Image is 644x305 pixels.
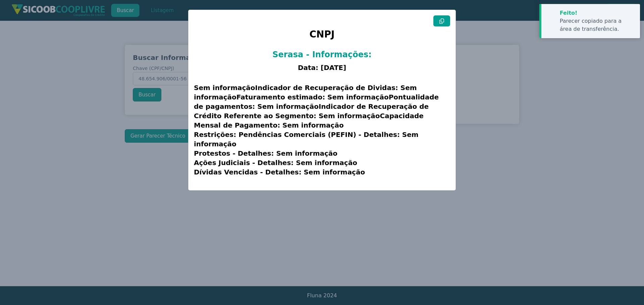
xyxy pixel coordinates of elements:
[194,63,450,72] h3: Data: [DATE]
[560,17,635,33] div: Parecer copiado para a área de transferência.
[194,26,450,46] h1: CNPJ
[560,9,635,17] div: Feito!
[194,49,450,61] h2: Serasa - Informações:
[194,75,450,185] h3: Sem informaçãoIndicador de Recuperação de Dividas: Sem informaçãoFaturamento estimado: Sem inform...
